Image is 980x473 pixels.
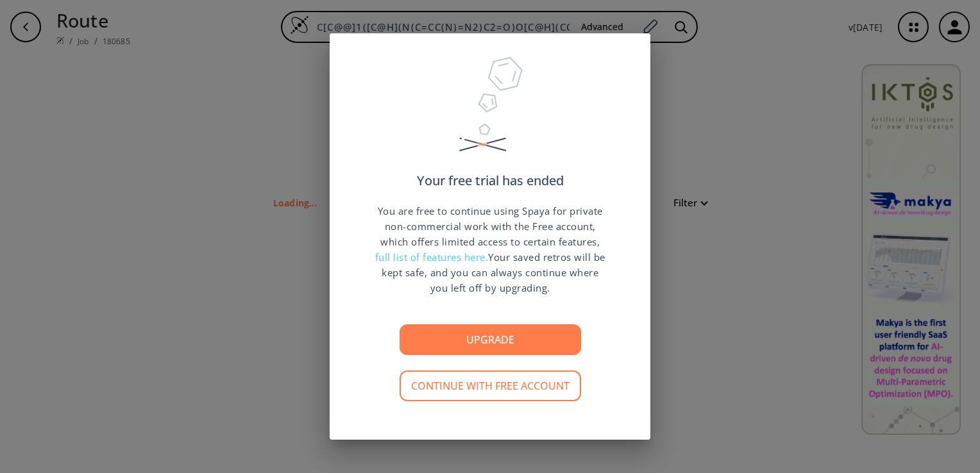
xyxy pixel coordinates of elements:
[375,203,605,295] p: You are free to continue using Spaya for private non-commercial work with the Free account, which...
[375,251,489,263] span: full list of features here.
[417,174,564,187] p: Your free trial has ended
[453,53,527,174] img: Trial Ended
[400,324,581,355] button: Upgrade
[400,370,581,401] button: Continue with free account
